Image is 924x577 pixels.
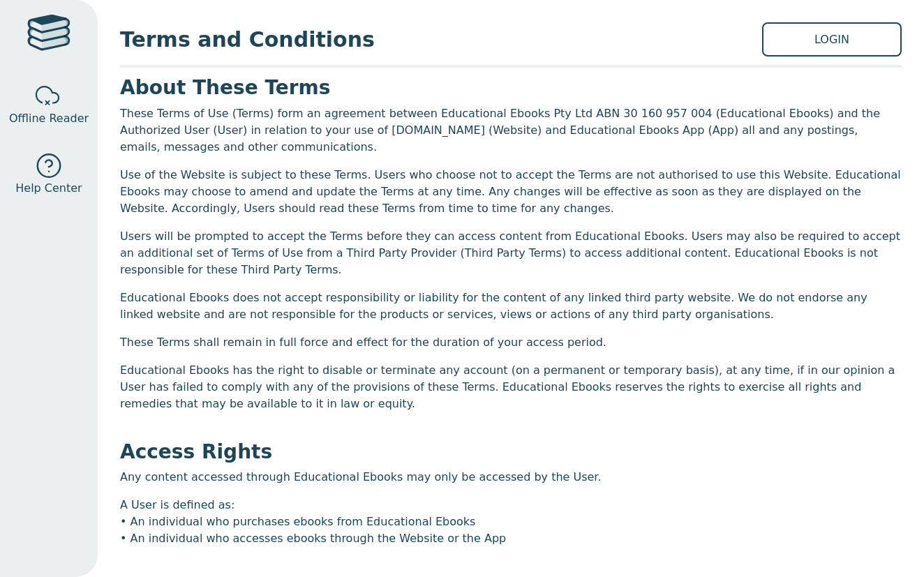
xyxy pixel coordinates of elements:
p: Educational Ebooks does not accept responsibility or liability for the content of any linked thir... [120,290,902,323]
p: Any content accessed through Educational Ebooks may only be accessed by the User. [120,469,902,486]
p: Use of the Website is subject to these Terms. Users who choose not to accept the Terms are not au... [120,167,902,217]
p: A User is defined as: • An individual who purchases ebooks from Educational Ebooks • An individua... [120,497,902,547]
h3: Access Rights [120,440,902,464]
p: Users will be prompted to accept the Terms before they can access content from Educational Ebooks... [120,228,902,278]
span: Terms and Conditions [120,24,762,55]
p: These Terms shall remain in full force and effect for the duration of your access period. [120,334,902,351]
p: Educational Ebooks has the right to disable or terminate any account (on a permanent or temporary... [120,362,902,412]
span: Offline Reader [9,110,89,127]
p: These Terms of Use (Terms) form an agreement between Educational Ebooks Pty Ltd ABN 30 160 957 00... [120,105,902,156]
a: LOGIN [762,22,902,57]
span: Help Center [15,180,82,197]
h3: About These Terms [120,76,902,100]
